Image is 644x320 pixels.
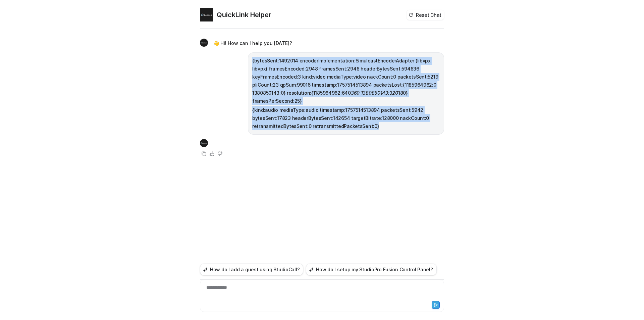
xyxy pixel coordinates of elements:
[252,57,440,105] p: {bytesSent:1492014 encoderImplementation:SimulcastEncoderAdapter (libvpx libvpx) framesEncoded:29...
[200,264,303,275] button: How do I add a guest using StudioCall?
[351,90,398,96] em: 360 1380850143:320
[213,39,292,47] p: 👋 Hi! How can I help you [DATE]?
[407,10,444,20] button: Reset Chat
[252,106,440,130] p: {kind:audio mediaType:audio timestamp:1757514513894 packetsSent:5942 bytesSent:17823 headerBytesS...
[217,10,271,19] h2: QuickLink Helper
[200,8,213,21] img: Widget
[306,264,436,275] button: How do I setup my StudioPro Fusion Control Panel?
[200,39,208,47] img: Widget
[200,139,208,147] img: Widget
